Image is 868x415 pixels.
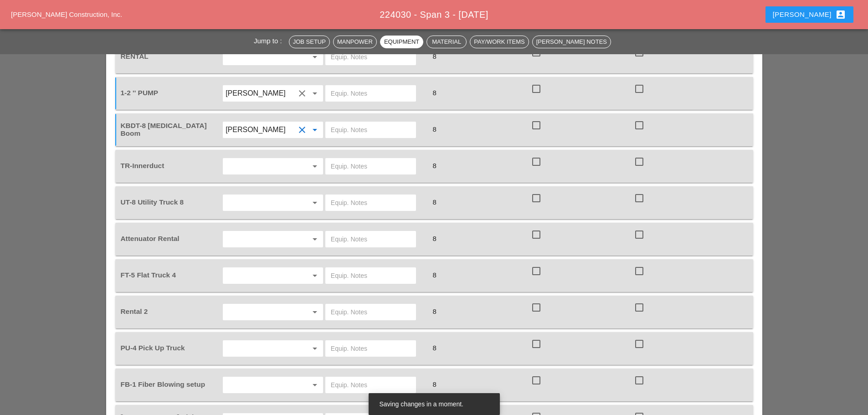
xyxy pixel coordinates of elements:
span: KBDT-8 [MEDICAL_DATA] Boom [121,122,207,137]
input: Equip. Notes [331,50,411,64]
input: Equip. Notes [331,378,411,392]
i: arrow_drop_down [309,51,320,62]
span: 8 [429,162,440,169]
span: 8 [429,89,440,97]
div: Manpower [337,37,373,46]
span: 8 [429,235,440,242]
input: Equip. Notes [331,232,411,246]
i: arrow_drop_down [309,270,320,281]
span: FB-1 Fiber Blowing setup [121,380,205,388]
span: RENTAL [121,52,149,60]
i: arrow_drop_down [309,379,320,390]
i: arrow_drop_down [309,197,320,208]
div: [PERSON_NAME] [773,9,846,20]
i: arrow_drop_down [309,161,320,172]
input: Equip. Notes [331,341,411,356]
span: Rental 2 [121,307,148,315]
button: Material [426,36,467,48]
span: 224030 - Span 3 - [DATE] [380,10,488,20]
span: 8 [429,271,440,279]
button: [PERSON_NAME] [765,6,853,23]
span: 8 [429,125,440,133]
i: arrow_drop_down [309,234,320,245]
i: arrow_drop_down [309,343,320,354]
span: 8 [429,307,440,315]
div: Job Setup [293,37,326,46]
span: Attenuator Rental [121,235,180,242]
input: Equip. Notes [331,86,411,101]
i: arrow_drop_down [309,307,320,318]
div: Equipment [384,37,419,46]
input: Equip. Notes [331,195,411,210]
span: Saving changes in a moment. [380,400,463,408]
span: 8 [429,344,440,352]
div: Pay/Work Items [474,37,524,46]
span: 8 [429,52,440,60]
div: Material [431,37,462,46]
button: Pay/Work Items [470,36,529,48]
span: TR-Innerduct [121,162,164,169]
a: [PERSON_NAME] Construction, Inc. [11,10,122,18]
div: [PERSON_NAME] Notes [536,37,607,46]
span: PU-4 Pick Up Truck [121,344,185,352]
i: arrow_drop_down [309,88,320,99]
i: account_box [835,9,846,20]
button: Job Setup [289,36,330,48]
span: 1-2 '' PUMP [121,89,159,97]
input: Equip. Notes [331,305,411,319]
button: [PERSON_NAME] Notes [532,36,611,48]
i: arrow_drop_down [309,124,320,135]
span: Jump to : [254,37,286,45]
span: UT-8 Utility Truck 8 [121,198,184,206]
button: Equipment [380,36,423,48]
i: clear [297,124,308,135]
input: Equip. Notes [331,159,411,174]
i: clear [297,88,308,99]
input: Equip. Notes [331,123,411,137]
button: Manpower [333,36,377,48]
span: 8 [429,198,440,206]
span: 8 [429,380,440,388]
input: Equip. Notes [331,268,411,283]
span: FT-5 Flat Truck 4 [121,271,176,279]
